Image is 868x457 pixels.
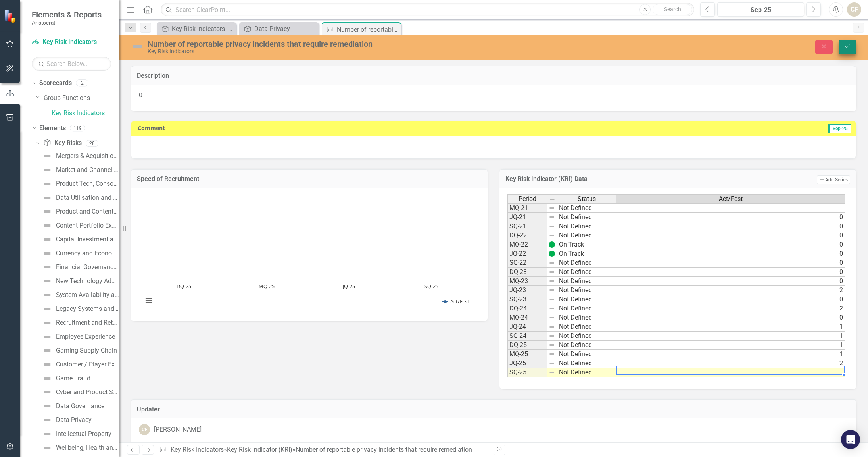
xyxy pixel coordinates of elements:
a: Intellectual Property [40,428,111,440]
td: JQ-24 [507,322,547,332]
div: 2 [76,80,88,87]
img: Not Defined [42,304,52,314]
td: Not Defined [557,368,616,377]
small: Aristocrat [32,19,102,26]
td: Not Defined [557,222,616,231]
div: Intellectual Property [56,430,111,438]
img: Not Defined [42,290,52,300]
button: Sep-25 [717,2,804,17]
svg: Interactive chart [139,194,476,313]
a: Key Risk Indicators - Summary [159,24,234,34]
td: SQ-25 [507,368,547,377]
img: 8DAGhfEEPCf229AAAAAElFTkSuQmCC [549,333,555,339]
div: Financial Governance, Transparency and Controls [56,264,119,271]
div: Data Privacy [254,24,317,34]
a: Recruitment and Retention [40,316,119,329]
td: 1 [616,322,845,332]
td: Not Defined [557,313,616,322]
img: 8DAGhfEEPCf229AAAAAElFTkSuQmCC [549,196,555,202]
img: 8DAGhfEEPCf229AAAAAElFTkSuQmCC [549,260,555,266]
td: Not Defined [557,359,616,368]
a: Scorecards [39,79,72,88]
text: DQ-25 [177,283,191,290]
td: SQ-21 [507,222,547,231]
div: System Availability and Performance [56,291,119,299]
div: Content Portfolio Expansion [56,222,119,229]
a: System Availability and Performance [40,289,119,301]
div: Number of reportable privacy incidents that require remediation [148,40,540,48]
a: Gaming Supply Chain [40,344,117,357]
span: Status [578,195,596,202]
td: 1 [616,341,845,350]
td: Not Defined [557,277,616,286]
span: Sep-25 [828,124,851,133]
div: Open Intercom Messenger [841,430,860,449]
a: Product Tech, Consolidation, Innovation and Development [40,177,119,190]
img: 8DAGhfEEPCf229AAAAAElFTkSuQmCC [549,287,555,293]
td: 2 [616,286,845,295]
td: 0 [616,249,845,258]
h3: Speed of Recruitment [137,175,482,183]
td: 0 [616,277,845,286]
td: JQ-22 [507,249,547,258]
td: 2 [616,359,845,368]
img: Not Defined [42,318,52,328]
img: 8DAGhfEEPCf229AAAAAElFTkSuQmCC [549,342,555,348]
a: Data Privacy [40,414,92,426]
td: DQ-23 [507,268,547,277]
img: Not Defined [42,193,52,202]
div: Chart. Highcharts interactive chart. [139,194,480,313]
div: Mergers & Acquisitions [56,152,119,160]
a: Product and Content Innovation [40,205,119,218]
td: Not Defined [557,322,616,332]
td: DQ-22 [507,231,547,240]
td: 0 [616,231,845,240]
td: MQ-22 [507,240,547,249]
div: Number of reportable privacy incidents that require remediation [296,446,472,453]
div: Capital Investment and Growth [56,236,119,243]
a: Data Privacy [241,24,317,34]
td: 0 [616,213,845,222]
div: Key Risk Indicators [148,48,540,54]
a: Cyber and Product Security [40,386,119,399]
img: Not Defined [42,360,52,369]
td: Not Defined [557,341,616,350]
td: MQ-21 [507,203,547,213]
span: Period [518,195,536,202]
img: 8DAGhfEEPCf229AAAAAElFTkSuQmCC [549,269,555,275]
button: Add Series [817,175,850,184]
td: JQ-23 [507,286,547,295]
img: Not Defined [42,388,52,397]
td: 1 [616,332,845,341]
div: [PERSON_NAME] [154,425,202,434]
td: On Track [557,249,616,258]
td: 2 [616,304,845,313]
span: Search [664,6,681,12]
a: Employee Experience [40,330,115,343]
td: Not Defined [557,286,616,295]
div: 119 [70,125,85,131]
a: New Technology Adoption and Scalability [40,275,119,287]
a: Key Risk Indicators [32,38,111,47]
td: JQ-21 [507,213,547,222]
td: Not Defined [557,304,616,313]
span: Act/Fcst [719,195,743,202]
img: 8DAGhfEEPCf229AAAAAElFTkSuQmCC [549,369,555,376]
td: Not Defined [557,213,616,222]
td: 0 [616,313,845,322]
a: Mergers & Acquisitions [40,150,119,162]
td: Not Defined [557,258,616,268]
a: Data Utilisation and Analytics [40,191,119,204]
img: Not Defined [42,415,52,425]
a: Key Risk Indicators [171,446,224,453]
img: UIytQAAABt0RVh0U29mdHdhcmUAQVBORyBBc3NlbWJsZXIgMy4wXkUsHAAAAABJRU5ErkJggg== [549,241,555,248]
a: Content Portfolio Expansion [40,219,119,232]
td: JQ-25 [507,359,547,368]
td: SQ-24 [507,332,547,341]
div: Wellbeing, Health and Safety [56,444,119,451]
img: Not Defined [42,374,52,383]
div: New Technology Adoption and Scalability [56,278,119,285]
img: 8DAGhfEEPCf229AAAAAElFTkSuQmCC [549,205,555,211]
div: 28 [86,140,98,147]
text: JQ-25 [342,283,355,290]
